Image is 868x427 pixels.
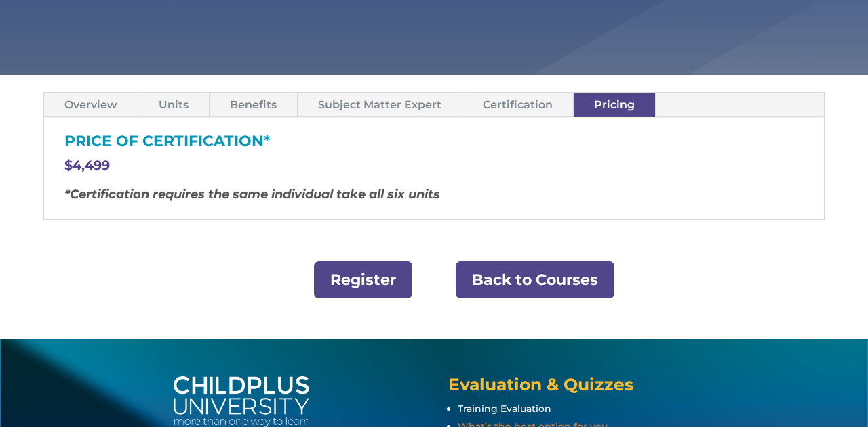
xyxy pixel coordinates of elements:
[210,93,297,116] a: Benefits
[138,93,209,116] a: Units
[448,376,694,400] h4: Evaluation & Quizzes
[314,261,412,298] a: Register
[456,261,614,298] a: Back to Courses
[298,93,462,116] a: Subject Matter Expert
[574,93,655,116] a: Pricing
[64,187,440,202] em: *Certification requires the same individual take all six units
[174,376,309,427] img: white-cpu-wordmark
[462,93,573,116] a: Certification
[64,134,804,156] h3: PRICE OF CERTIFICATION*
[458,403,551,415] a: Training Evaluation
[44,93,138,116] a: Overview
[64,157,110,173] span: $4,499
